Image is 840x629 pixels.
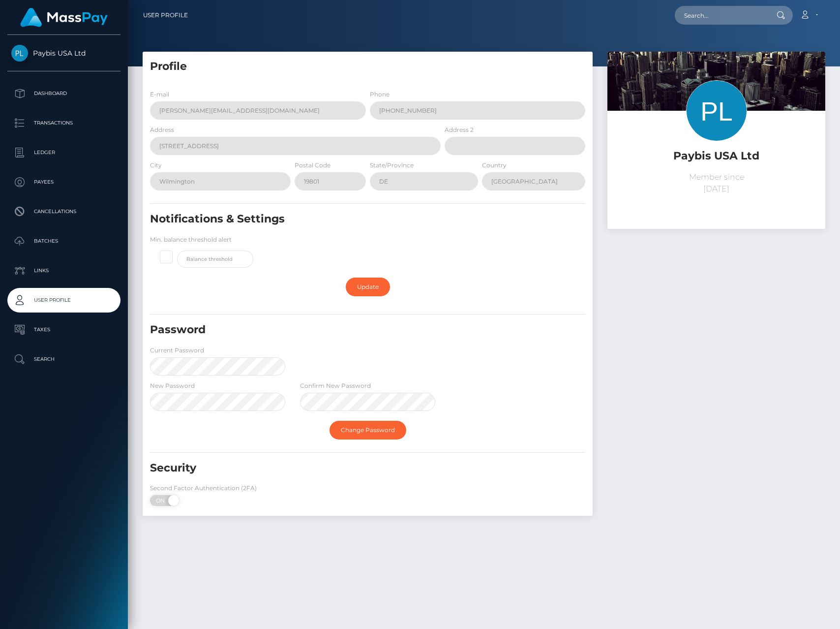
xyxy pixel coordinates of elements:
[149,495,174,506] span: ON
[11,86,117,101] p: Dashboard
[11,116,117,130] p: Transactions
[370,161,414,170] label: State/Province
[7,229,120,253] a: Batches
[150,461,516,476] h5: Security
[330,421,406,440] a: Change Password
[150,90,169,99] label: E-mail
[7,81,120,106] a: Dashboard
[150,346,204,355] label: Current Password
[150,235,232,244] label: Min. balance threshold alert
[150,161,162,170] label: City
[150,381,195,390] label: New Password
[615,149,818,164] h5: Paybis USA Ltd
[150,212,516,227] h5: Notifications & Settings
[20,8,108,27] img: MassPay Logo
[7,49,120,58] span: Paybis USA Ltd
[7,111,120,135] a: Transactions
[7,288,120,313] a: User Profile
[11,263,117,278] p: Links
[11,352,117,367] p: Search
[150,126,174,134] label: Address
[11,234,117,249] p: Batches
[7,258,120,283] a: Links
[370,90,390,99] label: Phone
[150,484,257,493] label: Second Factor Authentication (2FA)
[150,59,585,74] h5: Profile
[7,199,120,224] a: Cancellations
[11,175,117,189] p: Payees
[482,161,507,170] label: Country
[7,170,120,194] a: Payees
[11,322,117,337] p: Taxes
[143,5,188,26] a: User Profile
[445,126,474,134] label: Address 2
[675,6,767,25] input: Search...
[11,204,117,219] p: Cancellations
[11,145,117,160] p: Ledger
[300,381,371,390] label: Confirm New Password
[150,322,516,338] h5: Password
[7,347,120,372] a: Search
[11,45,28,62] img: Paybis USA Ltd
[7,317,120,342] a: Taxes
[615,171,818,195] p: Member since [DATE]
[7,140,120,165] a: Ledger
[295,161,330,170] label: Postal Code
[346,278,390,296] a: Update
[607,52,825,197] img: ...
[11,293,117,308] p: User Profile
